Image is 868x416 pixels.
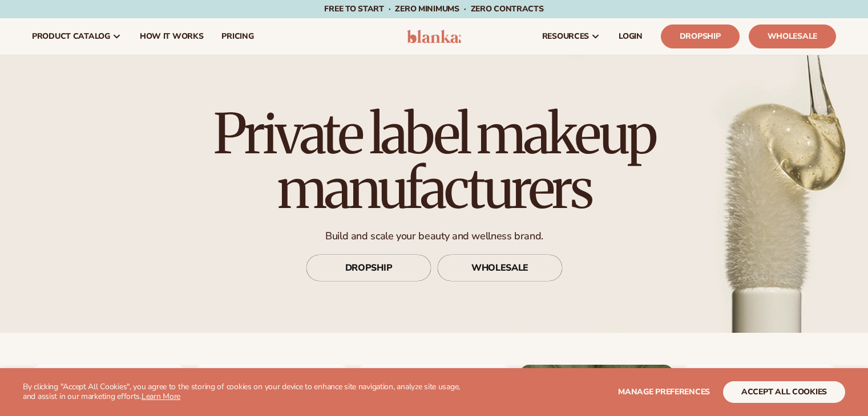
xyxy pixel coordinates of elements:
[533,18,609,55] a: resources
[407,30,461,43] img: logo
[140,32,204,41] span: How It Works
[661,25,740,48] a: Dropship
[618,381,710,403] button: Manage preferences
[618,386,710,397] span: Manage preferences
[609,18,652,55] a: LOGIN
[131,18,213,55] a: How It Works
[542,32,589,41] span: resources
[437,254,563,282] a: WHOLESALE
[23,382,473,402] p: By clicking "Accept All Cookies", you agree to the storing of cookies on your device to enhance s...
[142,391,180,402] a: Learn More
[180,230,688,243] p: Build and scale your beauty and wellness brand.
[306,254,431,282] a: DROPSHIP
[32,32,110,41] span: product catalog
[324,3,543,14] span: Free to start · ZERO minimums · ZERO contracts
[221,32,253,41] span: pricing
[723,381,845,403] button: accept all cookies
[180,107,688,216] h1: Private label makeup manufacturers
[23,18,131,55] a: product catalog
[212,18,263,55] a: pricing
[749,25,836,48] a: Wholesale
[619,32,643,41] span: LOGIN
